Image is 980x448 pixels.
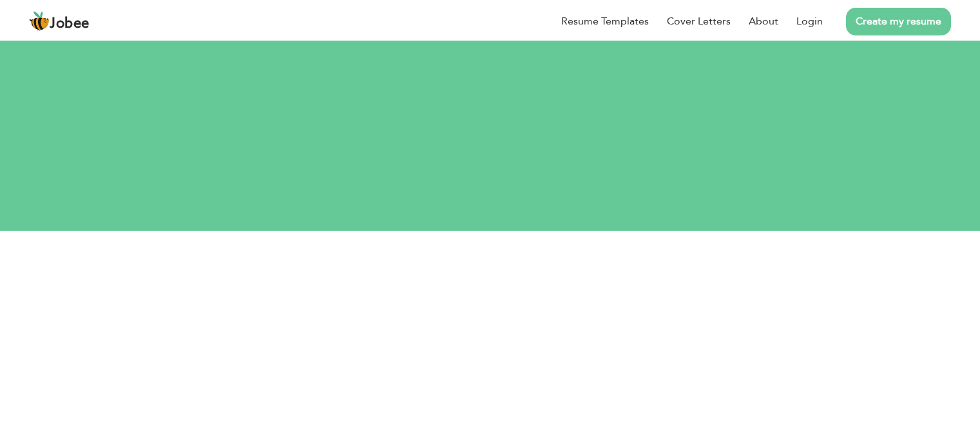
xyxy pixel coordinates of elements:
[667,14,731,29] a: Cover Letters
[846,8,951,35] a: Create my resume
[29,11,50,32] img: jobee.io
[50,17,90,31] span: Jobee
[29,11,90,32] a: Jobee
[749,14,778,29] a: About
[796,14,823,29] a: Login
[561,14,649,29] a: Resume Templates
